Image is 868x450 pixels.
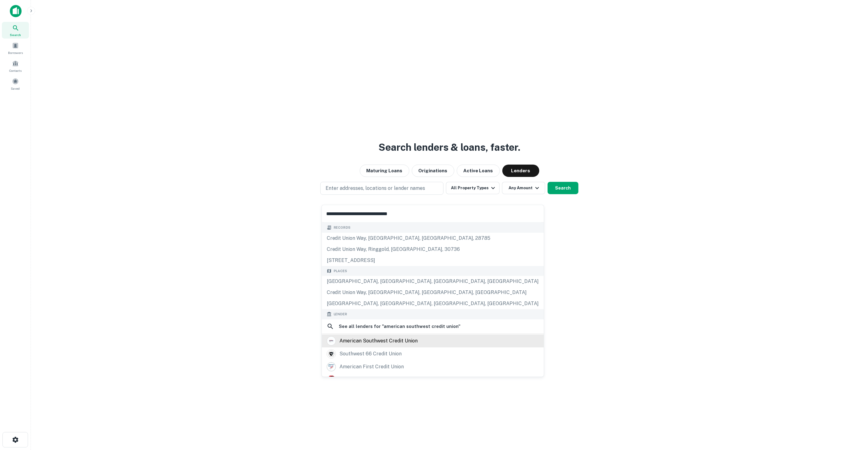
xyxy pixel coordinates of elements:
span: Saved [11,86,20,91]
div: american southwest credit union [340,336,418,346]
button: Search [548,182,578,194]
img: picture [327,350,336,358]
p: Enter addresses, locations or lender names [326,185,425,192]
div: [STREET_ADDRESS] [322,255,544,266]
div: southwest 66 credit union [340,349,402,358]
div: american first credit union [340,362,404,371]
span: Lender [334,312,347,317]
div: credit union way, [GEOGRAPHIC_DATA], [GEOGRAPHIC_DATA], 28785 [322,233,544,244]
img: picture [327,375,336,384]
span: Places [334,268,347,274]
div: [GEOGRAPHIC_DATA], [GEOGRAPHIC_DATA], [GEOGRAPHIC_DATA], [GEOGRAPHIC_DATA] [322,298,544,309]
button: Originations [412,165,454,177]
button: All Property Types [446,182,500,194]
div: Credit Union Way, [GEOGRAPHIC_DATA], [GEOGRAPHIC_DATA], [GEOGRAPHIC_DATA] [322,287,544,298]
a: american first credit union [322,360,544,373]
img: capitalize-icon.png [10,5,22,17]
button: Enter addresses, locations or lender names [320,182,444,195]
a: southwest 66 credit union [322,347,544,360]
span: Contacts [9,68,22,73]
a: Saved [2,76,29,92]
h3: Search lenders & loans, faster. [379,140,520,155]
div: [GEOGRAPHIC_DATA], [GEOGRAPHIC_DATA], [GEOGRAPHIC_DATA], [GEOGRAPHIC_DATA] [322,276,544,287]
a: Borrowers [2,40,29,56]
a: first american credit union [322,373,544,386]
a: Contacts [2,58,29,74]
a: Search [2,22,29,39]
div: first american credit union [340,375,404,384]
button: Active Loans [457,165,500,177]
button: Any Amount [502,182,545,194]
span: Borrowers [8,50,23,55]
span: Records [334,225,351,230]
h6: See all lenders for " american southwest credit union " [339,323,461,330]
div: credit union way, ringgold, [GEOGRAPHIC_DATA], 30736 [322,244,544,255]
button: Lenders [502,165,539,177]
a: american southwest credit union [322,334,544,347]
img: picture [327,337,336,345]
button: Maturing Loans [360,165,409,177]
img: picture [327,362,336,371]
span: Search [10,32,21,37]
